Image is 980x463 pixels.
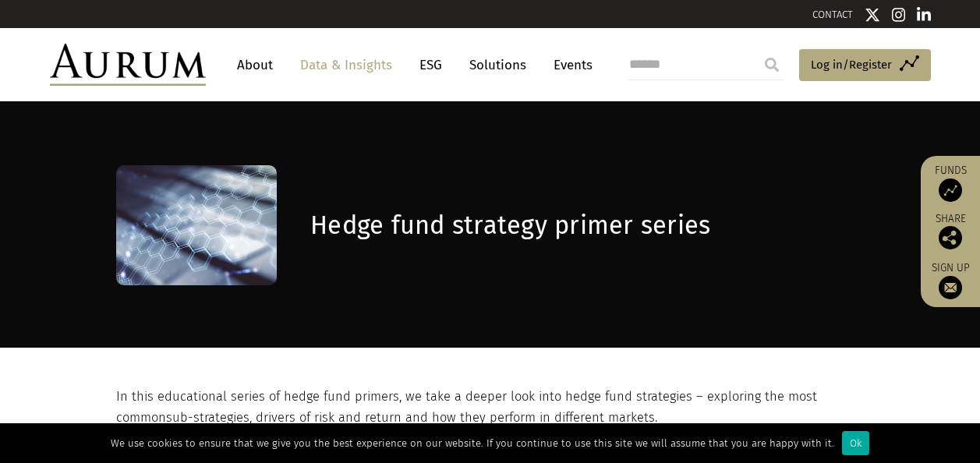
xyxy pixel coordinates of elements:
a: Sign up [929,261,972,299]
img: Instagram icon [892,7,906,23]
span: Log in/Register [811,55,892,74]
p: In this educational series of hedge fund primers, we take a deeper look into hedge fund strategie... [116,387,861,428]
div: Ok [842,431,869,455]
a: Funds [929,164,972,202]
a: Events [546,51,593,80]
img: Aurum [50,44,206,86]
a: ESG [412,51,450,80]
img: Twitter icon [865,7,880,23]
input: Submit [756,49,787,80]
h1: Hedge fund strategy primer series [310,210,860,241]
a: Log in/Register [799,49,931,82]
img: Linkedin icon [917,7,931,23]
a: Data & Insights [292,51,400,80]
a: CONTACT [812,9,853,20]
img: Share this post [939,226,962,249]
img: Sign up to our newsletter [939,276,962,299]
div: Share [929,214,972,249]
img: Access Funds [939,178,962,202]
a: Solutions [462,51,534,80]
span: sub-strategies [166,410,249,425]
a: About [229,51,281,80]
